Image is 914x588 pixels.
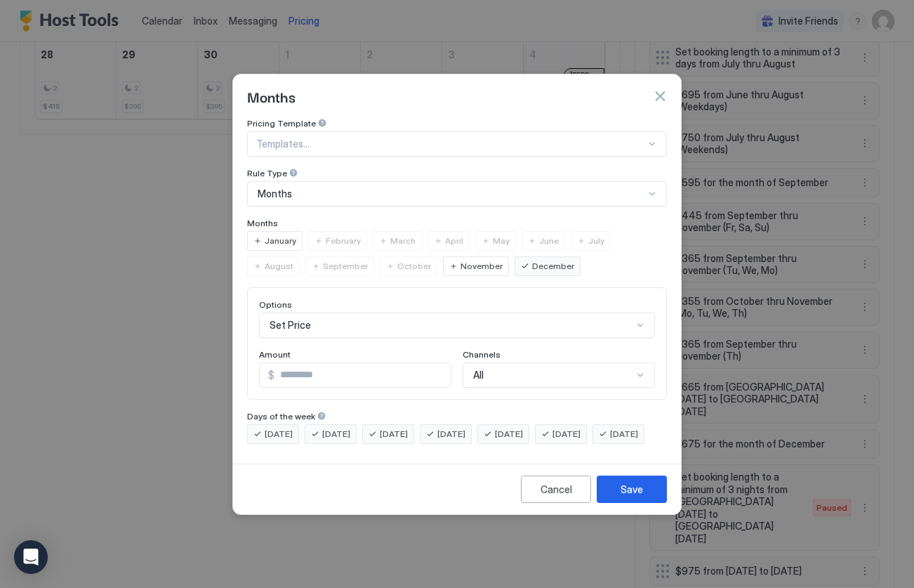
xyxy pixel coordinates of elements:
span: Channels [463,349,501,360]
span: April [445,235,463,247]
button: Cancel [521,476,591,503]
span: $ [268,369,274,381]
span: Rule Type [247,168,287,178]
span: Months [247,218,278,228]
span: [DATE] [265,428,293,440]
span: Amount [259,349,291,360]
span: September [323,260,368,273]
span: [DATE] [437,428,465,440]
span: All [473,369,484,381]
span: [DATE] [610,428,638,440]
span: Options [259,299,292,310]
span: Days of the week [247,411,315,422]
span: January [265,235,296,247]
span: August [265,260,293,273]
span: May [493,235,510,247]
span: October [397,260,431,273]
span: December [532,260,574,273]
span: [DATE] [380,428,408,440]
span: November [461,260,503,273]
div: Save [621,482,643,497]
span: [DATE] [552,428,581,440]
input: Input Field [274,363,451,387]
span: [DATE] [495,428,523,440]
span: March [390,235,416,247]
span: June [539,235,559,247]
span: Set Price [270,319,311,332]
span: Pricing Template [247,118,316,129]
span: [DATE] [322,428,350,440]
span: February [326,235,361,247]
div: Open Intercom Messenger [14,540,48,574]
span: July [588,235,604,247]
span: Months [258,188,292,200]
div: Cancel [541,482,572,497]
button: Save [597,476,667,503]
span: Months [247,86,296,107]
